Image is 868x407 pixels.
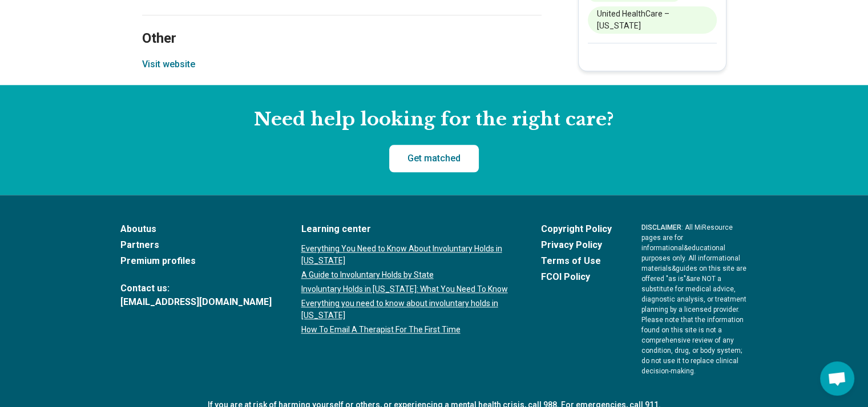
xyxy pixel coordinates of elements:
h2: Need help looking for the right care? [9,108,859,132]
a: A Guide to Involuntary Holds by State [301,269,511,281]
div: Open chat [820,361,854,396]
a: Copyright Policy [541,222,612,236]
a: [EMAIL_ADDRESS][DOMAIN_NAME] [120,295,272,309]
a: Everything You Need to Know About Involuntary Holds in [US_STATE] [301,243,511,267]
a: Involuntary Holds in [US_STATE]: What You Need To Know [301,283,511,295]
button: Visit website [142,58,195,71]
a: Everything you need to know about involuntary holds in [US_STATE] [301,298,511,321]
a: FCOI Policy [541,270,612,284]
a: Get matched [389,145,479,172]
h2: Other [142,2,542,48]
a: Terms of Use [541,254,612,268]
a: How To Email A Therapist For The First Time [301,324,511,336]
a: Partners [120,238,272,252]
a: Privacy Policy [541,238,612,252]
a: Premium profiles [120,254,272,268]
span: DISCLAIMER [641,223,681,231]
p: : All MiResource pages are for informational & educational purposes only. All informational mater... [641,222,748,376]
a: Aboutus [120,222,272,236]
a: Learning center [301,222,511,236]
li: United HealthCare – [US_STATE] [588,6,717,34]
span: Contact us: [120,282,272,295]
